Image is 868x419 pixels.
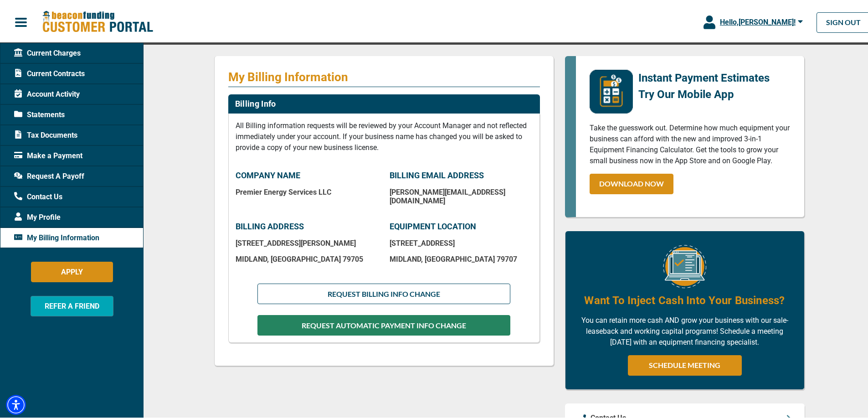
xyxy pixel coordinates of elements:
img: Equipment Financing Online Image [663,243,706,286]
img: Beacon Funding Customer Portal Logo [42,9,153,32]
p: MIDLAND , [GEOGRAPHIC_DATA] 79705 [236,253,379,262]
span: Contact Us [14,190,62,201]
p: EQUIPMENT LOCATION [390,220,533,230]
button: REQUEST AUTOMATIC PAYMENT INFO CHANGE [257,313,510,334]
h2: Billing Info [235,97,276,107]
img: mobile-app-logo.png [590,68,633,112]
p: All Billing information requests will be reviewed by your Account Manager and not reflected immed... [236,119,533,151]
span: Account Activity [14,87,80,98]
button: APPLY [31,260,113,280]
p: Take the guesswork out. Determine how much equipment your business can afford with the new and im... [590,121,791,165]
span: My Billing Information [14,231,99,242]
p: Instant Payment Estimates [638,68,770,84]
span: My Profile [14,210,61,221]
p: You can retain more cash AND grow your business with our sale-leaseback and working capital progr... [579,313,791,346]
a: SCHEDULE MEETING [628,353,742,374]
span: Make a Payment [14,149,82,160]
span: Current Contracts [14,67,85,78]
a: DOWNLOAD NOW [590,172,673,192]
div: Accessibility Menu [6,393,26,413]
span: Tax Documents [14,128,77,139]
p: Try Our Mobile App [638,84,770,101]
p: Premier Energy Services LLC [236,186,379,195]
span: Request A Payoff [14,169,84,180]
button: REFER A FRIEND [31,294,113,315]
p: My Billing Information [228,68,540,83]
span: Current Charges [14,46,81,57]
p: COMPANY NAME [236,169,379,179]
p: [PERSON_NAME][EMAIL_ADDRESS][DOMAIN_NAME] [390,186,533,203]
span: Statements [14,108,65,119]
button: REQUEST BILLING INFO CHANGE [257,282,510,302]
p: BILLING ADDRESS [236,220,379,230]
span: Hello, [PERSON_NAME] ! [720,16,796,25]
h4: Want To Inject Cash Into Your Business? [584,291,785,306]
p: [STREET_ADDRESS][PERSON_NAME] [236,237,379,246]
p: BILLING EMAIL ADDRESS [390,169,533,179]
p: MIDLAND , [GEOGRAPHIC_DATA] 79707 [390,253,533,262]
p: [STREET_ADDRESS] [390,237,533,246]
